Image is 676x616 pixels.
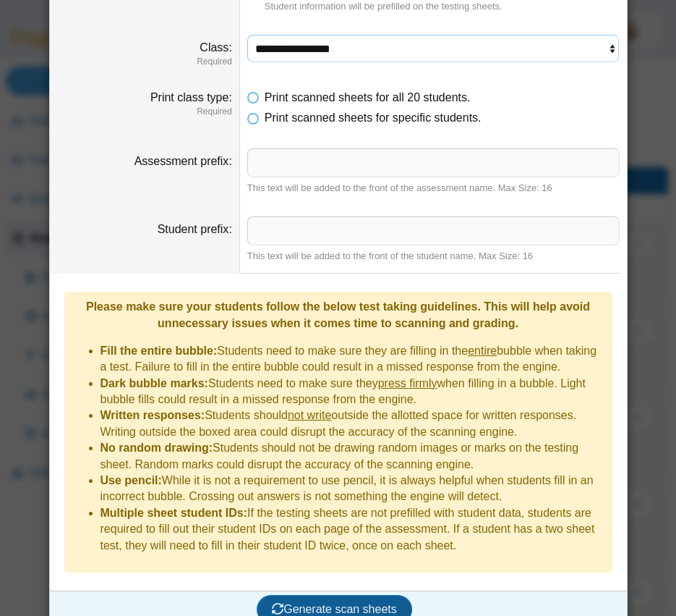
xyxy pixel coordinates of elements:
label: Print class type [150,91,232,104]
b: Dark bubble marks: [100,377,208,389]
li: If the testing sheets are not prefilled with student data, students are required to fill out thei... [100,505,605,554]
span: Generate scan sheets [272,603,397,615]
dfn: Required [57,56,232,68]
label: Class [200,41,231,54]
b: Use pencil: [100,474,162,486]
b: Written responses: [100,409,205,421]
u: press firmly [378,377,437,389]
div: This text will be added to the front of the assessment name. Max Size: 16 [247,182,620,195]
li: Students should outside the allotted space for written responses. Writing outside the boxed area ... [100,408,605,440]
b: Multiple sheet student IDs: [100,507,248,519]
b: Fill the entire bubble: [100,345,218,357]
li: Students need to make sure they when filling in a bubble. Light bubble fills could result in a mi... [100,376,605,408]
span: Print scanned sheets for all 20 students. [265,91,471,104]
div: This text will be added to the front of the student name. Max Size: 16 [247,250,620,263]
dfn: Required [57,106,232,118]
li: Students should not be drawing random images or marks on the testing sheet. Random marks could di... [100,440,605,473]
span: Print scanned sheets for specific students. [265,111,482,124]
label: Assessment prefix [134,155,232,167]
b: Please make sure your students follow the below test taking guidelines. This will help avoid unne... [86,300,590,329]
li: While it is not a requirement to use pencil, it is always helpful when students fill in an incorr... [100,473,605,505]
label: Student prefix [158,223,232,235]
li: Students need to make sure they are filling in the bubble when taking a test. Failure to fill in ... [100,343,605,376]
u: entire [468,345,497,357]
u: not write [288,409,331,421]
b: No random drawing: [100,442,213,454]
